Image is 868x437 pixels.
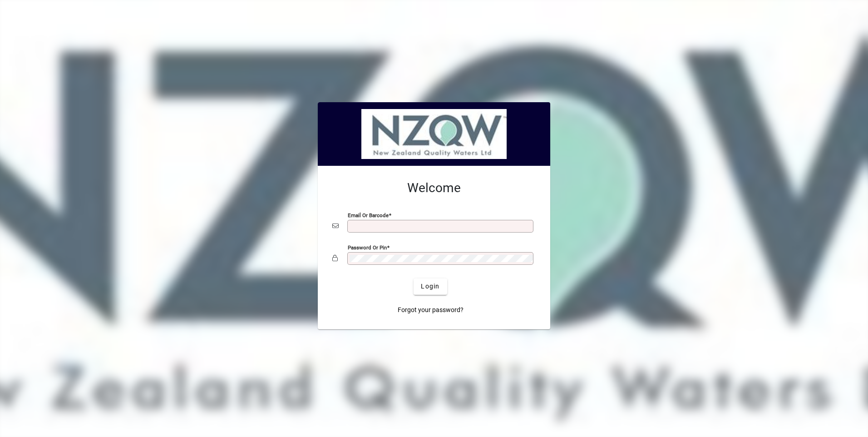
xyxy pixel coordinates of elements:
[414,278,447,295] button: Login
[421,282,439,291] span: Login
[332,180,536,196] h2: Welcome
[394,302,467,318] a: Forgot your password?
[398,305,464,315] span: Forgot your password?
[348,212,389,218] mat-label: Email or Barcode
[348,244,387,250] mat-label: Password or Pin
